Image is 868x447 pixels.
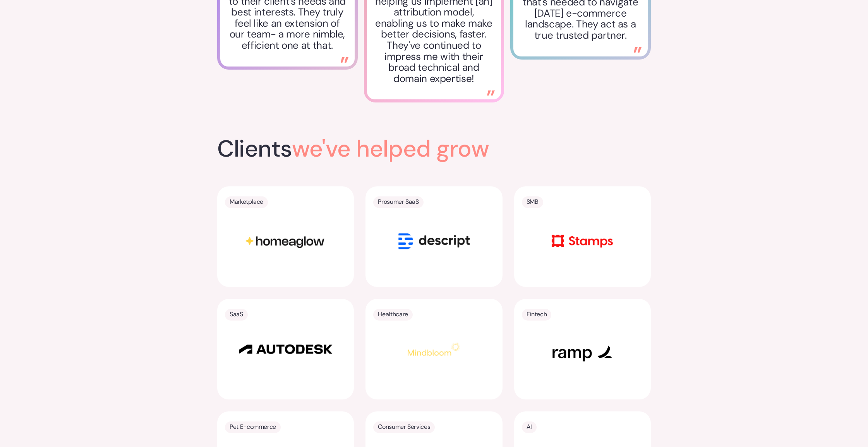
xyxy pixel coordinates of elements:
[378,421,430,432] p: Consumer Services
[527,309,547,320] p: Fintech
[292,133,489,164] span: we've helped grow
[527,421,532,432] p: AI
[230,421,276,432] p: Pet E-commerce
[378,196,419,207] p: Prosumer SaaS
[230,196,263,207] p: Marketplace
[237,341,334,358] img: Autodesk logo
[378,309,408,320] p: Healthcare
[634,47,642,52] img: Testimonial
[217,137,564,160] h2: Clients
[341,57,348,62] img: Testimonial
[527,196,539,207] p: SMB
[230,309,243,320] p: SaaS
[487,90,495,96] img: Testimonial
